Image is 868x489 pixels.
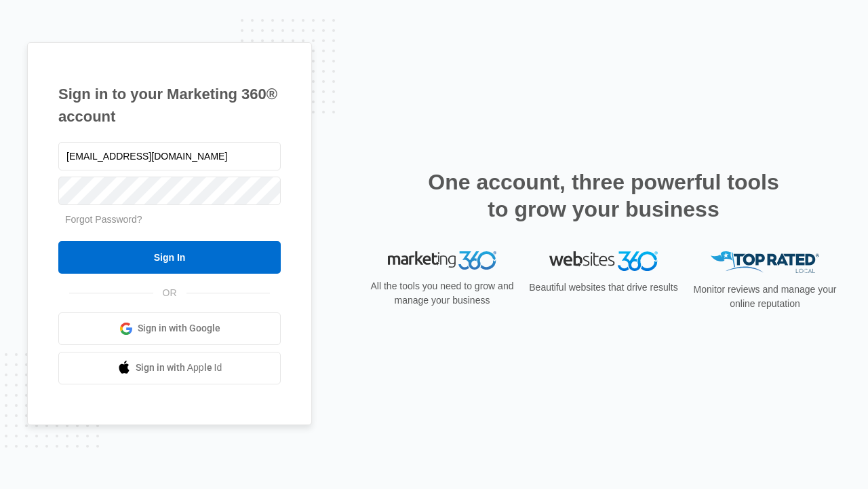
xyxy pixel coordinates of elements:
[58,83,281,128] h1: Sign in to your Marketing 360® account
[58,241,281,274] input: Sign In
[58,312,281,345] a: Sign in with Google
[366,279,518,308] p: All the tools you need to grow and manage your business
[136,361,222,375] span: Sign in with Apple Id
[528,280,679,295] p: Beautiful websites that drive results
[138,321,220,336] span: Sign in with Google
[153,286,186,300] span: OR
[689,283,841,311] p: Monitor reviews and manage your online reputation
[65,214,142,225] a: Forgot Password?
[711,251,819,274] img: Top Rated Local
[58,142,281,170] input: Email
[424,168,783,223] h2: One account, three powerful tools to grow your business
[388,251,496,270] img: Marketing 360
[58,352,281,384] a: Sign in with Apple Id
[549,251,658,271] img: Websites 360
